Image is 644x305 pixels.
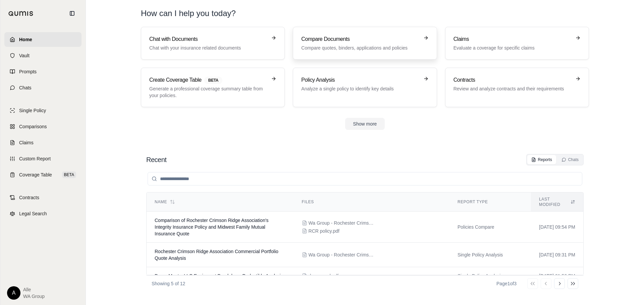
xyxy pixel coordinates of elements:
span: Legal Search [19,210,47,217]
button: Reports [527,155,556,164]
span: Wa Group - Rochester Crimson Ridge Association V2.pdf [309,220,376,226]
span: Comparisons [19,123,47,130]
span: WA Group [23,293,45,300]
h2: Recent [146,155,166,164]
a: Create Coverage TableBETAGenerate a professional coverage summary table from your policies. [141,68,285,107]
p: Chat with your insurance related documents [149,45,267,51]
a: ClaimsEvaluate a coverage for specific claims [445,27,589,60]
span: RCR policy.pdf [309,228,339,234]
a: ContractsReview and analyze contracts and their requirements [445,68,589,107]
p: Generate a professional coverage summary table from your policies. [149,85,267,99]
span: Prompts [19,68,37,75]
a: Custom Report [4,151,82,166]
p: Evaluate a coverage for specific claims [453,45,571,51]
h3: Chat with Documents [149,35,267,43]
span: Home [19,36,32,43]
img: Qumis Logo [8,11,34,16]
td: [DATE] 09:54 PM [531,212,583,243]
p: Review and analyze contracts and their requirements [453,85,571,92]
a: Claims [4,135,82,150]
div: Reports [531,157,552,162]
span: Claims [19,139,34,146]
span: BETA [62,171,76,178]
div: Chats [561,157,579,162]
p: Showing 5 of 12 [152,280,185,287]
span: Wa Group - Rochester Crimson Ridge Association V2.pdf [309,251,376,258]
span: Comparison of Rochester Crimson Ridge Association's Integrity Insurance Policy and Midwest Family... [155,218,269,236]
a: Legal Search [4,206,82,221]
h3: Create Coverage Table [149,76,267,84]
a: Coverage TableBETA [4,167,82,182]
h3: Policy Analysis [301,76,419,84]
th: Report Type [449,193,531,212]
div: Name [155,199,286,205]
a: Vault [4,48,82,63]
div: Page 1 of 3 [496,280,517,287]
button: Collapse sidebar [67,8,77,19]
span: Rochester Crimson Ridge Association Commercial Portfolio Quote Analysis [155,249,278,261]
span: Single Policy [19,107,46,114]
a: Single Policy [4,103,82,118]
td: [DATE] 01:56 PM [531,267,583,285]
th: Files [294,193,449,212]
td: [DATE] 09:31 PM [531,243,583,267]
span: Chats [19,84,32,91]
div: Last modified [539,197,575,207]
h3: Claims [453,35,571,43]
p: Compare quotes, binders, applications and policies [301,45,419,51]
a: Policy AnalysisAnalyze a single policy to identify key details [293,68,437,107]
button: Show more [345,118,385,130]
h1: How can I help you today? [141,8,589,19]
span: Custom Report [19,155,51,162]
p: Analyze a single policy to identify key details [301,85,419,92]
a: Contracts [4,190,82,205]
span: Vault [19,52,30,59]
a: Chat with DocumentsChat with your insurance related documents [141,27,285,60]
span: Contracts [19,194,39,201]
div: A [7,286,20,300]
a: Prompts [4,64,82,79]
a: Comparisons [4,119,82,134]
a: Home [4,32,82,47]
a: Chats [4,80,82,95]
span: Coverage Table [19,171,52,178]
h3: Contracts [453,76,571,84]
span: Dover Meats, LLC Equipment Breakdown Deductible Analysis [155,273,283,279]
td: Policies Compare [449,212,531,243]
button: Chats [557,155,583,164]
a: Compare DocumentsCompare quotes, binders, applications and policies [293,27,437,60]
td: Single Policy Analysis [449,243,531,267]
h3: Compare Documents [301,35,419,43]
span: dover - pol.pdf [309,273,339,279]
span: Alle [23,286,45,293]
span: BETA [204,77,222,84]
td: Single Policy Analysis [449,267,531,285]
